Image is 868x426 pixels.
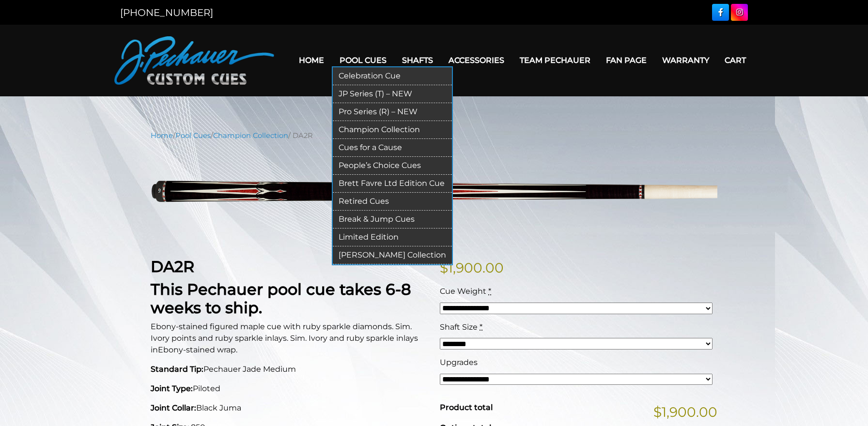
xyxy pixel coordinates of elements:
a: Cart [717,48,754,73]
a: Retired Cues [333,193,452,211]
a: Limited Edition [333,228,452,246]
strong: DA2R [151,257,194,276]
a: Champion Collection [213,131,288,140]
span: Cue Weight [440,287,486,296]
strong: Joint Type: [151,384,193,393]
a: Shafts [394,48,441,73]
span: $ [440,259,448,276]
bdi: 1,900.00 [440,259,504,276]
span: Ebony-stained figured maple cue with ruby sparkle diamonds. Sim. Ivory points and ruby sparkle in... [151,322,418,354]
a: Home [151,131,173,140]
a: Pro Series (R) – NEW [333,103,452,121]
span: $1,900.00 [653,402,717,422]
a: Break & Jump Cues [333,211,452,228]
p: Black Juma [151,402,428,414]
a: Pool Cues [332,48,394,73]
p: Piloted [151,383,428,395]
a: Home [291,48,332,73]
a: Cues for a Cause [333,139,452,157]
span: Ebony-stained wrap. [158,345,237,354]
img: DA2R-UPDATED.png [151,148,717,243]
a: Pool Cues [175,131,211,140]
a: Warranty [654,48,717,73]
abbr: required [480,322,482,332]
nav: Breadcrumb [151,130,717,141]
span: Shaft Size [440,322,478,332]
strong: Standard Tip: [151,365,203,374]
a: People’s Choice Cues [333,157,452,175]
abbr: required [488,287,491,296]
a: Team Pechauer [512,48,598,73]
img: Pechauer Custom Cues [114,36,274,85]
a: Accessories [441,48,512,73]
p: Pechauer Jade Medium [151,364,428,375]
strong: This Pechauer pool cue takes 6-8 weeks to ship. [151,280,411,317]
span: Product total [440,403,493,412]
span: Upgrades [440,358,478,367]
a: Brett Favre Ltd Edition Cue [333,175,452,193]
a: Celebration Cue [333,67,452,85]
strong: Joint Collar: [151,403,196,412]
a: [PHONE_NUMBER] [120,7,213,18]
a: JP Series (T) – NEW [333,85,452,103]
a: [PERSON_NAME] Collection [333,246,452,264]
a: Champion Collection [333,121,452,139]
a: Fan Page [598,48,654,73]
